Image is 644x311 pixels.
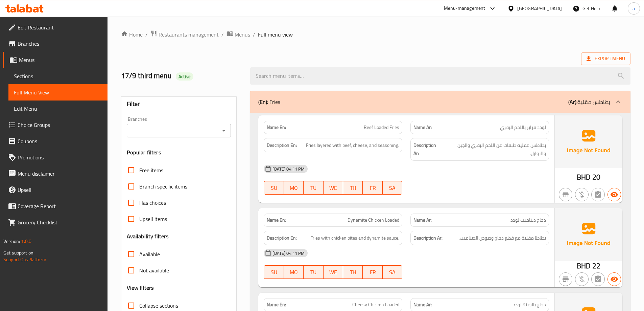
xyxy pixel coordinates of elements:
[577,259,591,272] span: BHD
[127,149,231,156] h3: Popular filters
[19,56,102,64] span: Menus
[343,181,363,195] button: TH
[264,265,284,279] button: SU
[139,250,160,258] span: Available
[18,186,102,194] span: Upsell
[264,181,284,195] button: SU
[306,141,399,150] span: Fries layered with beef, cheese, and seasoning.
[346,183,360,193] span: TH
[18,121,102,129] span: Choice Groups
[139,166,163,174] span: Free items
[8,84,108,101] a: Full Menu View
[364,124,399,131] span: Beef Loaded Fries
[18,170,102,178] span: Menu disclaimer
[324,265,343,279] button: WE
[304,265,323,279] button: TU
[127,232,169,240] h3: Availability filters
[324,181,343,195] button: WE
[253,30,255,39] li: /
[3,182,108,198] a: Upsell
[235,30,250,39] span: Menus
[607,188,621,201] button: Available
[3,149,108,165] a: Promotions
[221,30,224,39] li: /
[348,217,399,224] span: Dynamite Chicken Loaded
[413,124,432,131] strong: Name Ar:
[127,284,154,292] h3: View filters
[304,181,323,195] button: TU
[3,19,108,36] a: Edit Restaurant
[267,141,297,150] strong: Description En:
[444,4,485,13] div: Menu-management
[326,267,340,277] span: WE
[139,302,178,310] span: Collapse sections
[383,181,402,195] button: SA
[592,171,600,184] span: 20
[267,301,286,308] strong: Name En:
[3,36,108,52] a: Branches
[258,98,280,106] p: Fries
[287,183,301,193] span: MO
[575,188,589,201] button: Purchased item
[121,30,630,39] nav: breadcrumb
[591,272,605,286] button: Not has choices
[139,215,167,223] span: Upsell items
[363,181,382,195] button: FR
[21,237,31,246] span: 1.0.0
[413,301,432,308] strong: Name Ar:
[568,97,577,107] b: (Ar):
[3,198,108,214] a: Coverage Report
[413,141,442,158] strong: Description Ar:
[287,267,301,277] span: MO
[459,234,546,242] span: بطاطا مقلية مع قطع دجاج وصوص الديناميت.
[18,218,102,226] span: Grocery Checklist
[267,234,297,242] strong: Description En:
[226,30,250,39] a: Menus
[18,137,102,145] span: Coupons
[555,208,622,261] img: Ae5nvW7+0k+MAAAAAElFTkSuQmCC
[284,181,304,195] button: MO
[517,5,562,12] div: [GEOGRAPHIC_DATA]
[306,267,320,277] span: TU
[365,267,380,277] span: FR
[250,91,630,113] div: (En): Fries(Ar):بطاطس مقلية
[500,124,546,131] span: لودد فرايز باللحم البقري
[3,117,108,133] a: Choice Groups
[176,73,193,80] span: Active
[250,67,630,85] input: search
[3,248,34,257] span: Get support on:
[575,272,589,286] button: Purchased item
[14,105,102,113] span: Edit Menu
[592,259,600,272] span: 22
[145,30,148,39] li: /
[513,301,546,308] span: دجاج بالجبنة لودد
[18,40,102,48] span: Branches
[18,23,102,31] span: Edit Restaurant
[267,217,286,224] strong: Name En:
[258,30,293,39] span: Full menu view
[3,255,46,264] a: Support.OpsPlatform
[310,234,399,242] span: Fries with chicken bites and dynamite sauce.
[150,30,219,39] a: Restaurants management
[267,267,281,277] span: SU
[3,237,20,246] span: Version:
[284,265,304,279] button: MO
[14,88,102,96] span: Full Menu View
[121,30,143,39] a: Home
[3,133,108,149] a: Coupons
[581,52,630,65] span: Export Menu
[385,267,400,277] span: SA
[18,202,102,210] span: Coverage Report
[363,265,382,279] button: FR
[3,214,108,230] a: Grocery Checklist
[510,217,546,224] span: دجاج ديناميت لودد
[352,301,399,308] span: Cheesy Chicken Loaded
[607,272,621,286] button: Available
[306,183,320,193] span: TU
[176,72,193,81] div: Active
[555,115,622,168] img: Ae5nvW7+0k+MAAAAAElFTkSuQmCC
[270,166,307,172] span: [DATE] 04:11 PM
[139,182,187,191] span: Branch specific items
[18,153,102,161] span: Promotions
[633,5,635,12] span: a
